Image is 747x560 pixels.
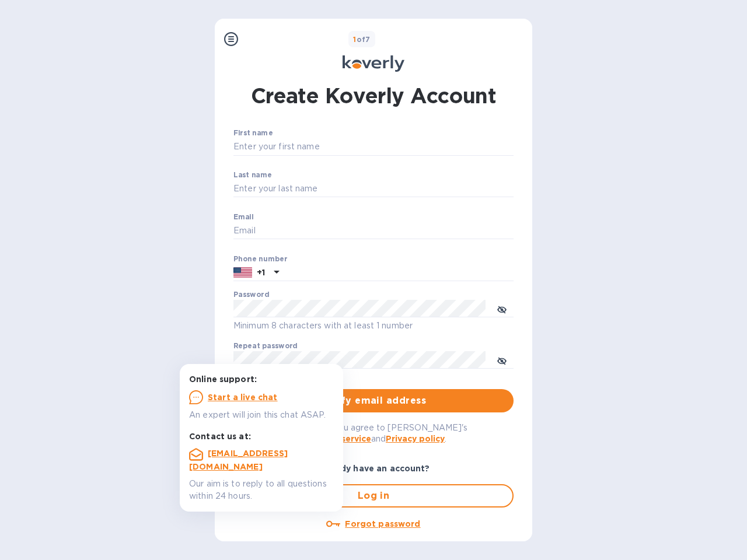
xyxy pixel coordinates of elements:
button: Verify email address [233,389,514,412]
b: Online support: [189,374,257,384]
span: Log in [244,489,503,503]
button: toggle password visibility [490,297,514,320]
button: toggle password visibility [490,348,514,372]
label: Phone number [233,256,287,262]
img: US [233,266,252,279]
p: Our aim is to reply to all questions within 24 hours. [189,478,334,502]
u: Forgot password [345,519,420,528]
p: Minimum 8 characters with at least 1 number [233,319,514,332]
p: +1 [257,267,265,278]
span: Verify email address [243,394,504,408]
label: First name [233,130,273,137]
a: [EMAIL_ADDRESS][DOMAIN_NAME] [189,449,288,471]
u: Start a live chat [208,393,278,402]
input: Email [233,222,514,240]
span: By logging in you agree to [PERSON_NAME]'s and . [280,423,467,443]
label: Email [233,213,254,220]
a: Privacy policy [386,434,445,443]
button: Log in [233,484,514,508]
b: Already have an account? [317,464,430,473]
label: Repeat password [233,343,298,350]
input: Enter your last name [233,180,514,198]
b: Contact us at: [189,432,251,441]
p: An expert will join this chat ASAP. [189,409,334,421]
label: Last name [233,171,272,178]
input: Enter your first name [233,138,514,156]
span: 1 [353,35,356,44]
b: of 7 [353,35,371,44]
h1: Create Koverly Account [251,81,497,110]
label: Password [233,292,269,299]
